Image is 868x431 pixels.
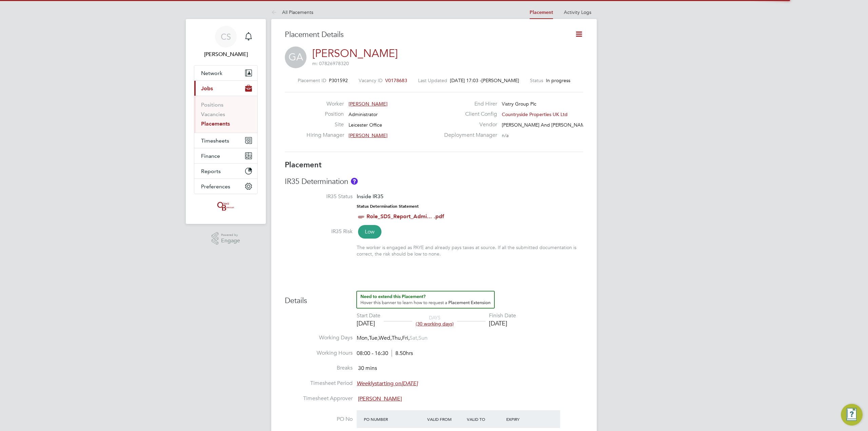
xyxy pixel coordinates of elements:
[481,77,519,83] span: [PERSON_NAME]
[285,46,307,68] span: GA
[369,335,379,341] span: Tue,
[285,364,353,372] label: Breaks
[418,77,447,83] label: Last Updated
[418,335,428,341] span: Sun
[351,178,358,185] button: About IR35
[285,177,583,187] h3: IR35 Determination
[362,413,426,425] div: PO Number
[502,101,536,107] span: Vistry Group Plc
[285,395,353,402] label: Timesheet Approver
[186,19,266,224] nav: Main navigation
[357,244,583,257] div: The worker is engaged as PAYE and already pays taxes at source. If all the submitted documentatio...
[489,312,516,319] div: Finish Date
[358,365,377,372] span: 30 mins
[201,70,222,76] span: Network
[465,413,505,425] div: Valid To
[412,315,457,327] div: DAYS
[410,335,418,341] span: Sat,
[201,153,220,159] span: Finance
[307,121,344,128] label: Site
[367,213,444,220] a: Role_SDS_Report_Admi... .pdf
[285,193,353,200] label: IR35 Status
[357,204,419,209] strong: Status Determination Statement
[440,111,497,118] label: Client Config
[201,85,213,92] span: Jobs
[194,96,257,133] div: Jobs
[357,335,369,341] span: Mon,
[489,319,516,327] div: [DATE]
[358,395,402,402] span: [PERSON_NAME]
[416,321,454,327] span: (30 working days)
[349,111,378,117] span: Administrator
[221,238,240,244] span: Engage
[349,101,388,107] span: [PERSON_NAME]
[307,100,344,108] label: Worker
[502,122,627,128] span: [PERSON_NAME] And [PERSON_NAME] Construction Li…
[564,9,591,15] a: Activity Logs
[212,232,240,245] a: Powered byEngage
[426,413,465,425] div: Valid From
[312,47,398,60] a: [PERSON_NAME]
[440,100,497,108] label: End Hirer
[505,413,544,425] div: Expiry
[285,334,353,341] label: Working Days
[379,335,392,341] span: Wed,
[307,111,344,118] label: Position
[357,380,375,387] em: Weekly
[546,77,570,83] span: In progress
[402,335,410,341] span: Fri,
[359,77,382,83] label: Vacancy ID
[285,350,353,357] label: Working Hours
[194,148,257,163] button: Finance
[440,132,497,139] label: Deployment Manager
[221,32,231,41] span: CS
[194,133,257,148] button: Timesheets
[312,60,349,67] span: m: 07826978320
[201,183,230,190] span: Preferences
[357,193,383,200] span: Inside IR35
[502,111,568,117] span: Countryside Properties UK Ltd
[194,164,257,179] button: Reports
[285,380,353,387] label: Timesheet Period
[502,132,509,138] span: n/a
[285,416,353,423] label: PO No
[201,101,223,108] a: Positions
[194,50,258,58] span: Chloe Saffill
[392,350,413,357] span: 8.50hrs
[356,291,495,308] button: How to extend a Placement?
[450,77,481,83] span: [DATE] 17:03 -
[194,179,257,194] button: Preferences
[401,380,418,387] em: [DATE]
[271,9,313,15] a: All Placements
[357,380,418,387] span: starting on
[357,312,380,319] div: Start Date
[307,132,344,139] label: Hiring Manager
[221,232,240,238] span: Powered by
[385,77,407,83] span: V0178683
[530,77,543,83] label: Status
[216,201,236,212] img: oneillandbrennan-logo-retina.png
[530,10,553,15] a: Placement
[349,132,388,138] span: [PERSON_NAME]
[392,335,402,341] span: Thu,
[285,291,583,306] h3: Details
[285,160,322,169] b: Placement
[349,122,382,128] span: Leicester Office
[440,121,497,128] label: Vendor
[201,111,225,117] a: Vacancies
[841,404,863,426] button: Engage Resource Center
[285,228,353,235] label: IR35 Risk
[285,30,565,40] h3: Placement Details
[194,81,257,96] button: Jobs
[194,26,258,58] a: CS[PERSON_NAME]
[357,350,413,357] div: 08:00 - 16:30
[298,77,326,83] label: Placement ID
[329,77,348,83] span: P301592
[357,319,380,327] div: [DATE]
[194,201,258,212] a: Go to home page
[201,168,221,174] span: Reports
[194,65,257,80] button: Network
[201,137,229,144] span: Timesheets
[358,225,381,239] span: Low
[201,120,230,127] a: Placements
